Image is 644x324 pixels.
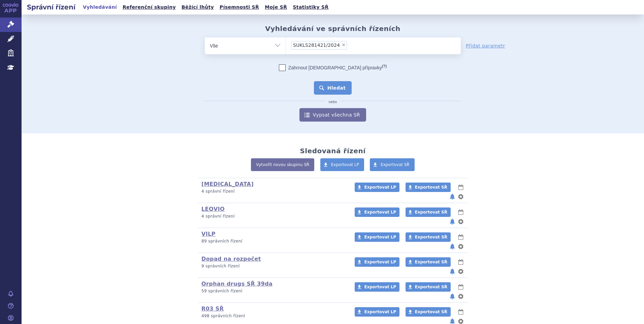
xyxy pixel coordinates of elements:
span: Exportovat LP [364,260,396,264]
a: Exportovat LP [355,232,399,242]
span: Exportovat LP [364,235,396,239]
a: Statistiky SŘ [291,3,330,12]
span: Exportovat SŘ [415,260,447,264]
a: Exportovat SŘ [406,307,451,317]
a: Přidat parametr [466,42,505,49]
span: Exportovat LP [364,285,396,289]
a: Exportovat LP [355,282,399,292]
button: nastavení [457,292,464,300]
a: R03 SŘ [201,305,224,312]
button: lhůty [457,283,464,291]
a: Vytvořit novou skupinu SŘ [251,158,314,171]
span: Exportovat LP [364,185,396,190]
span: Exportovat SŘ [415,210,447,215]
button: Hledat [314,81,352,95]
h2: Správní řízení [22,2,81,12]
button: notifikace [449,242,456,251]
span: × [342,43,346,47]
button: notifikace [449,218,456,226]
a: Běžící lhůty [180,3,216,12]
button: nastavení [457,218,464,226]
a: [MEDICAL_DATA] [201,181,254,187]
span: Exportovat SŘ [415,235,447,239]
label: Zahrnout [DEMOGRAPHIC_DATA] přípravky [279,64,387,71]
a: Exportovat SŘ [370,158,415,171]
a: Orphan drugs SŘ 39da [201,281,272,287]
span: Exportovat LP [364,310,396,314]
button: notifikace [449,292,456,300]
button: notifikace [449,193,456,201]
span: Exportovat LP [331,162,359,167]
a: Exportovat SŘ [406,207,451,217]
a: Vyhledávání [81,3,119,12]
p: 9 správních řízení [201,263,346,269]
button: lhůty [457,183,464,191]
h2: Sledovaná řízení [300,147,365,155]
a: LEQVIO [201,206,225,212]
span: Exportovat SŘ [415,310,447,314]
button: lhůty [457,208,464,216]
a: Moje SŘ [263,3,289,12]
button: nastavení [457,242,464,251]
a: Exportovat SŘ [406,257,451,267]
span: Exportovat LP [364,210,396,215]
a: Exportovat LP [355,257,399,267]
a: Exportovat LP [355,207,399,217]
a: Exportovat LP [355,307,399,317]
p: 498 správních řízení [201,313,346,319]
span: Exportovat SŘ [381,162,410,167]
i: nebo [325,100,341,104]
a: Dopad na rozpočet [201,256,261,262]
a: VILP [201,231,216,237]
input: SUKLS281421/2024 [349,41,353,49]
button: nastavení [457,193,464,201]
button: lhůty [457,233,464,241]
button: nastavení [457,267,464,276]
a: Exportovat LP [355,183,399,192]
a: Exportovat LP [320,158,364,171]
span: Exportovat SŘ [415,285,447,289]
p: 89 správních řízení [201,238,346,244]
p: 4 správní řízení [201,214,346,219]
a: Písemnosti SŘ [218,3,261,12]
p: 4 správní řízení [201,189,346,194]
a: Exportovat SŘ [406,183,451,192]
h2: Vyhledávání ve správních řízeních [265,25,400,33]
a: Referenční skupiny [121,3,178,12]
a: Exportovat SŘ [406,282,451,292]
button: lhůty [457,258,464,266]
a: Exportovat SŘ [406,232,451,242]
abbr: (?) [382,64,387,68]
span: SUKLS281421/2024 [293,43,340,47]
button: notifikace [449,267,456,276]
a: Vypsat všechna SŘ [299,108,366,122]
span: Exportovat SŘ [415,185,447,190]
button: lhůty [457,308,464,316]
p: 59 správních řízení [201,288,346,294]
